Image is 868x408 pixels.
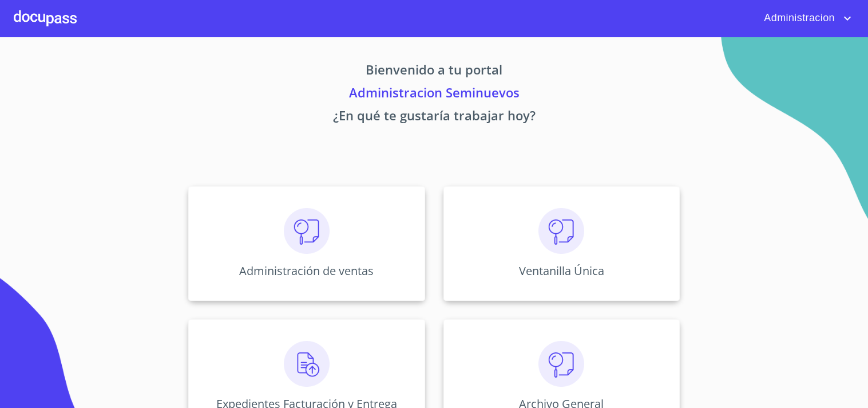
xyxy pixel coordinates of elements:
[519,263,604,278] p: Ventanilla Única
[755,9,841,28] span: Administracion
[82,60,787,83] p: Bienvenido a tu portal
[538,341,584,387] img: consulta.png
[239,263,374,278] p: Administración de ventas
[82,106,787,129] p: ¿En qué te gustaría trabajar hoy?
[538,208,584,254] img: consulta.png
[284,208,330,254] img: consulta.png
[284,341,330,387] img: carga.png
[755,9,854,28] button: account of current user
[82,83,787,106] p: Administracion Seminuevos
